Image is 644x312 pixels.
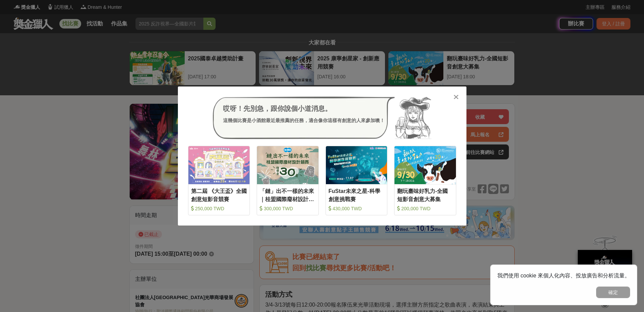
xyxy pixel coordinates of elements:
div: 430,000 TWD [329,205,385,212]
div: 200,000 TWD [397,205,453,212]
div: 「鏈」出不一樣的未來｜桂盟國際廢材設計競賽 [260,187,316,202]
div: 300,000 TWD [260,205,316,212]
img: Cover Image [326,146,387,184]
a: Cover Image翻玩臺味好乳力-全國短影音創意大募集 200,000 TWD [394,146,456,215]
div: 250,000 TWD [191,205,247,212]
img: Cover Image [257,146,318,184]
img: Avatar [395,97,431,139]
div: 這幾個比賽是小酒館最近最推薦的任務，適合像你這樣有創意的人來參加噢！ [223,117,385,124]
button: 確定 [596,287,630,298]
a: Cover ImageFuStar未來之星-科學創意挑戰賽 430,000 TWD [326,146,388,215]
a: Cover Image「鏈」出不一樣的未來｜桂盟國際廢材設計競賽 300,000 TWD [257,146,319,215]
div: 翻玩臺味好乳力-全國短影音創意大募集 [397,187,453,202]
span: 我們使用 cookie 來個人化內容、投放廣告和分析流量。 [497,273,630,278]
div: FuStar未來之星-科學創意挑戰賽 [329,187,385,202]
div: 第二屆 《大王盃》全國創意短影音競賽 [191,187,247,202]
div: 哎呀！先別急，跟你說個小道消息。 [223,103,385,114]
img: Cover Image [188,146,250,184]
img: Cover Image [394,146,456,184]
a: Cover Image第二屆 《大王盃》全國創意短影音競賽 250,000 TWD [188,146,250,215]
